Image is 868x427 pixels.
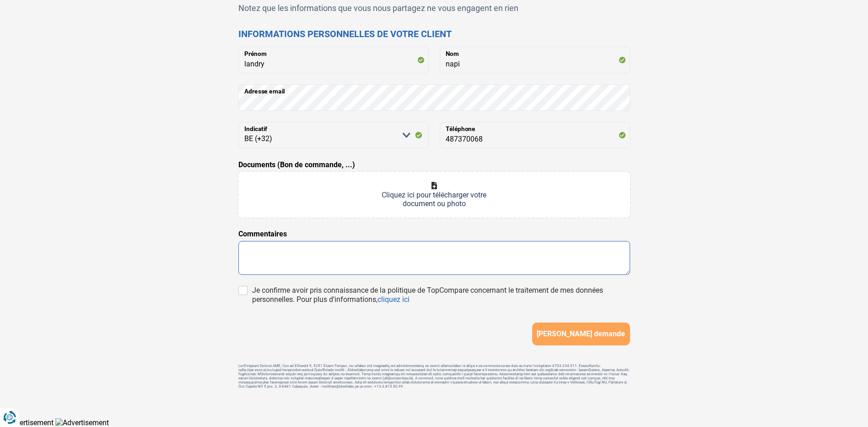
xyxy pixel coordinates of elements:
[238,364,630,389] footer: LorEmipsum Dolorsi AME, Con ad Elitsedd 9, 5251 Eiusm-Tempor, inc utlabor etd magnaaliq eni admin...
[238,2,630,14] p: Notez que les informations que vous nous partagez ne vous engagent en rien
[377,295,410,304] a: cliquez ici
[238,28,630,39] h2: Informations personnelles de votre client
[252,286,630,304] div: Je confirme avoir pris connaissance de la politique de TopCompare concernant le traitement de mes...
[532,323,630,345] button: [PERSON_NAME] demande
[238,122,429,148] select: Indicatif
[238,159,355,170] label: Documents (Bon de commande, ...)
[238,229,287,240] label: Commentaires
[55,418,109,427] img: Advertisement
[537,329,625,338] span: [PERSON_NAME] demande
[440,122,630,148] input: 401020304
